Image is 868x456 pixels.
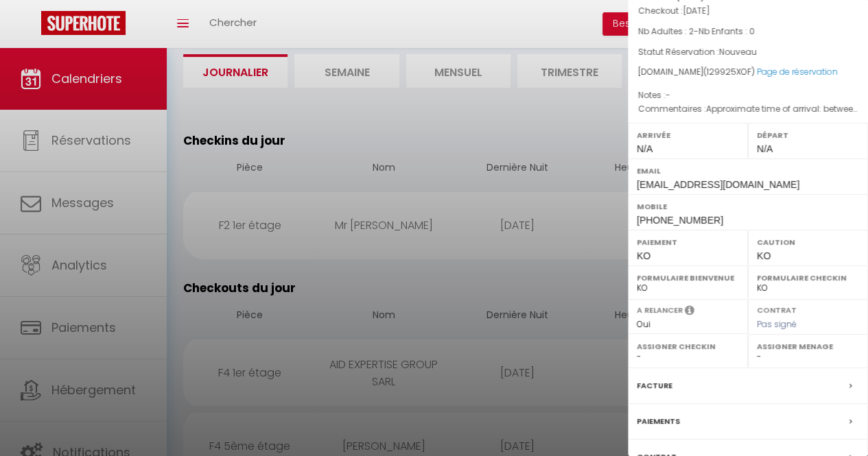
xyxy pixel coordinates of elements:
[757,271,859,285] label: Formulaire Checkin
[637,414,680,429] label: Paiements
[637,164,859,178] label: Email
[757,235,859,249] label: Caution
[637,235,739,249] label: Paiement
[637,128,739,142] label: Arrivée
[719,46,757,58] span: Nouveau
[757,339,859,353] label: Assigner Menage
[757,304,797,313] label: Contrat
[638,25,694,37] span: Nb Adultes : 2
[757,318,797,330] span: Pas signé
[638,45,858,59] p: Statut Réservation :
[707,66,736,77] span: 129925
[637,200,859,213] label: Mobile
[666,89,670,101] span: -
[637,143,653,154] span: N/A
[683,5,710,16] span: [DATE]
[685,304,694,320] i: Sélectionner OUI si vous souhaiter envoyer les séquences de messages post-checkout
[637,271,739,285] label: Formulaire Bienvenue
[638,102,858,116] p: Commentaires :
[757,128,859,142] label: Départ
[757,143,773,154] span: N/A
[637,304,683,316] label: A relancer
[11,5,52,47] button: Ouvrir le widget de chat LiveChat
[637,215,723,226] span: [PHONE_NUMBER]
[699,25,755,37] span: Nb Enfants : 0
[637,379,672,393] label: Facture
[757,250,771,261] span: KO
[703,66,755,77] span: ( XOF)
[638,88,858,102] p: Notes :
[638,4,858,18] p: Checkout :
[637,179,799,190] span: [EMAIL_ADDRESS][DOMAIN_NAME]
[757,66,838,77] a: Page de réservation
[637,250,650,261] span: KO
[638,25,858,38] p: -
[638,66,858,79] div: [DOMAIN_NAME]
[637,339,739,353] label: Assigner Checkin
